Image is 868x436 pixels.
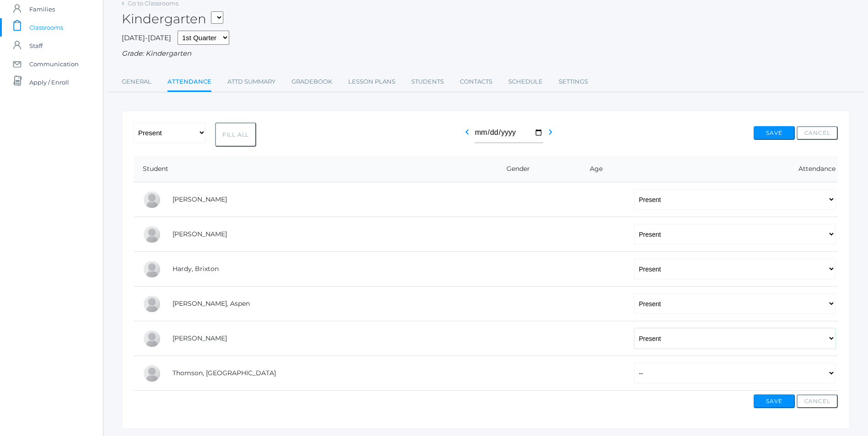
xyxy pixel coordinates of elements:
[462,131,473,139] a: chevron_left
[348,73,395,91] a: Lesson Plans
[797,126,838,140] button: Cancel
[227,73,275,91] a: Attd Summary
[545,131,556,139] a: chevron_right
[460,73,492,91] a: Contacts
[625,156,838,182] th: Attendance
[29,55,79,73] span: Communication
[508,73,543,91] a: Schedule
[173,299,250,308] a: [PERSON_NAME], Aspen
[754,394,795,408] button: Save
[173,334,227,342] a: [PERSON_NAME]
[411,73,444,91] a: Students
[291,73,332,91] a: Gradebook
[173,369,276,377] a: Thomson, [GEOGRAPHIC_DATA]
[143,330,161,348] div: Nico Hurley
[29,73,69,91] span: Apply / Enroll
[545,127,556,138] i: chevron_right
[143,260,161,278] div: Brixton Hardy
[29,18,63,37] span: Classrooms
[29,37,43,55] span: Staff
[462,127,473,138] i: chevron_left
[173,265,219,273] a: Hardy, Brixton
[797,394,838,408] button: Cancel
[143,295,161,313] div: Aspen Hemingway
[559,73,588,91] a: Settings
[122,12,223,26] h2: Kindergarten
[173,230,227,238] a: [PERSON_NAME]
[561,156,625,182] th: Age
[143,364,161,383] div: Everest Thomson
[122,73,151,91] a: General
[173,195,227,203] a: [PERSON_NAME]
[134,156,469,182] th: Student
[754,126,795,140] button: Save
[215,122,256,147] button: Fill All
[122,48,850,59] div: Grade: Kindergarten
[167,73,211,92] a: Attendance
[122,33,171,42] span: [DATE]-[DATE]
[469,156,561,182] th: Gender
[143,225,161,244] div: Nolan Gagen
[143,191,161,209] div: Abigail Backstrom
